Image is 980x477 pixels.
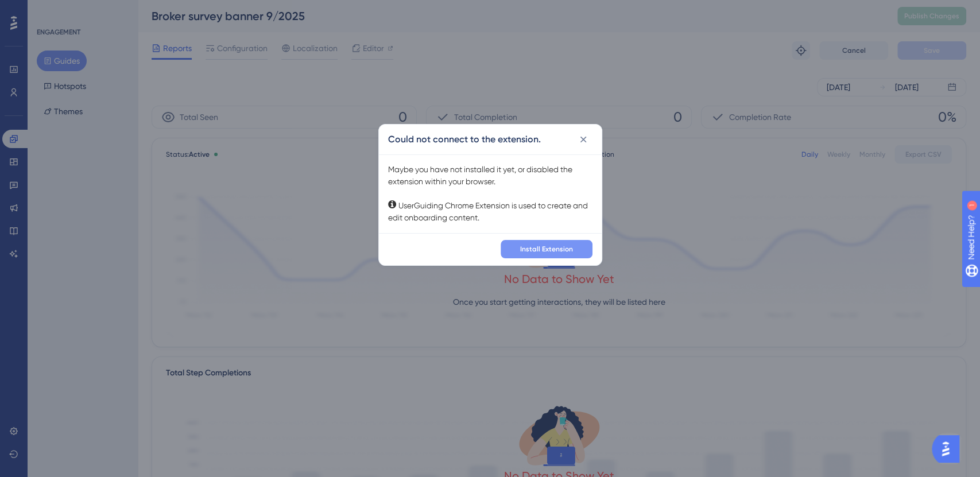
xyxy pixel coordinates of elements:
[388,133,541,146] h2: Could not connect to the extension.
[388,164,592,224] div: Maybe you have not installed it yet, or disabled the extension within your browser. UserGuiding C...
[27,3,72,17] span: Need Help?
[520,245,573,254] span: Install Extension
[80,6,83,15] div: 1
[932,432,966,466] iframe: UserGuiding AI Assistant Launcher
